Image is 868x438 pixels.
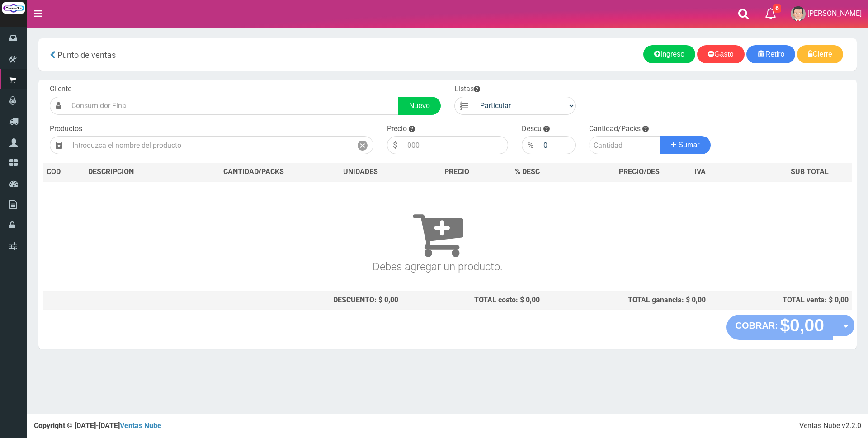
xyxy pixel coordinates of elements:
[50,124,82,134] label: Productos
[589,136,660,154] input: Cantidad
[619,167,660,176] span: PRECIO/DES
[660,136,711,154] button: Sumar
[522,124,542,134] label: Descu
[2,2,25,14] img: Logo grande
[406,295,540,306] div: TOTAL costo: $ 0,00
[807,9,862,18] span: [PERSON_NAME]
[643,45,695,63] a: Ingreso
[547,295,706,306] div: TOTAL ganancia: $ 0,00
[50,84,71,94] label: Cliente
[191,295,398,306] div: DESCUENTO: $ 0,00
[43,163,85,181] th: COD
[68,136,352,154] input: Introduzca el nombre del producto
[444,167,469,177] span: PRECIO
[736,320,778,330] strong: COBRAR:
[589,124,641,134] label: Cantidad/Packs
[515,167,540,176] span: % DESC
[403,136,508,154] input: 000
[539,136,576,154] input: 000
[791,6,806,21] img: User Image
[57,50,116,60] span: Punto de ventas
[694,167,706,176] span: IVA
[773,4,781,13] span: 6
[320,163,401,181] th: UNIDADES
[188,163,320,181] th: CANTIDAD/PACKS
[387,124,407,134] label: Precio
[398,97,441,115] a: Nuevo
[679,141,700,149] span: Sumar
[47,194,829,273] h3: Debes agregar un producto.
[387,136,403,154] div: $
[101,167,134,176] span: CRIPCION
[791,167,829,177] span: SUB TOTAL
[34,421,161,430] strong: Copyright © [DATE]-[DATE]
[120,421,161,430] a: Ventas Nube
[85,163,188,181] th: DES
[799,421,861,431] div: Ventas Nube v2.2.0
[726,315,834,340] button: COBRAR: $0,00
[454,84,480,94] label: Listas
[697,45,745,63] a: Gasto
[713,295,849,306] div: TOTAL venta: $ 0,00
[797,45,843,63] a: Cierre
[522,136,539,154] div: %
[780,316,824,335] strong: $0,00
[746,45,796,63] a: Retiro
[67,97,399,115] input: Consumidor Final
